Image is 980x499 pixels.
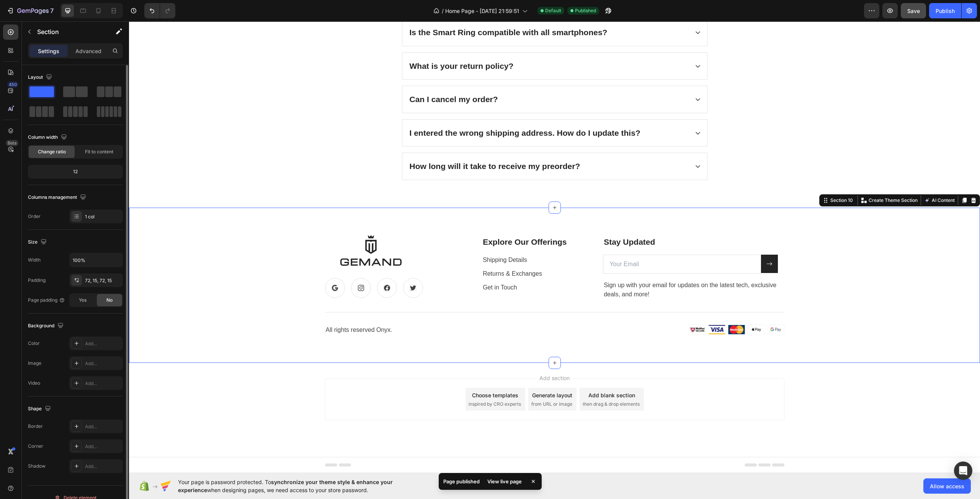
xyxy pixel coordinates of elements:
input: Auto [70,253,122,267]
div: Page padding [28,297,65,304]
button: Allow access [923,478,971,494]
button: Publish [929,3,961,18]
p: Advanced [75,47,101,55]
div: Layout [28,72,54,83]
div: Can I cancel my order? [279,71,370,85]
button: AI Content [794,174,827,184]
div: Add... [85,443,121,450]
div: Get in Touch [353,261,462,271]
span: Fit to content [85,148,113,155]
div: Explore Our Offerings [353,214,462,228]
p: Page published [443,478,480,485]
div: Corner [28,443,43,450]
span: Change ratio [38,148,66,155]
span: Add section [407,353,444,361]
div: Width [28,257,41,263]
span: then drag & drop elements [454,379,511,386]
div: Image [28,360,41,367]
div: Shadow [28,463,46,470]
div: Columns management [28,192,88,203]
span: inspired by CRO experts [340,379,392,386]
div: Add... [85,340,121,347]
div: Publish [936,7,955,15]
div: Border [28,423,43,430]
button: Save [901,3,926,18]
div: Stay Updated [474,214,655,228]
div: Size [28,237,48,247]
div: Add... [85,463,121,470]
div: Order [28,213,41,220]
div: Open Intercom Messenger [954,462,972,480]
div: Beta [6,140,18,146]
span: Yes [79,297,87,304]
div: Undo/Redo [144,3,175,18]
div: 72, 15, 72, 15 [85,277,121,284]
img: Alt Image [211,214,273,244]
input: Your Email [474,233,632,252]
img: Alt Image [560,303,655,313]
span: Your page is password protected. To when designing pages, we need access to your store password. [178,478,423,494]
div: Generate layout [403,370,443,378]
button: 7 [3,3,57,18]
span: No [106,297,113,304]
div: Add... [85,423,121,430]
div: I entered the wrong shipping address. How do I update this? [279,104,513,119]
p: 7 [50,6,54,15]
div: View live page [483,476,526,487]
div: Color [28,340,40,347]
span: Save [907,8,920,14]
div: Choose templates [343,370,389,378]
p: Section [37,27,100,36]
div: Shape [28,404,52,414]
iframe: Design area [129,21,980,473]
div: Shipping Details [353,233,462,244]
p: Create Theme Section [740,176,789,182]
div: Video [28,380,40,387]
div: Padding [28,277,46,284]
div: Section 10 [700,176,725,182]
div: Returns & Exchanges [353,247,462,258]
span: from URL or image [402,379,443,386]
div: Add blank section [459,370,506,378]
div: How long will it take to receive my preorder? [279,138,452,152]
div: 1 col [85,213,121,220]
span: synchronize your theme style & enhance your experience [178,479,393,493]
p: All rights reserved Onyx. [197,304,419,313]
div: 12 [29,166,121,177]
p: Sign up with your email for updates on the latest tech, exclusive deals, and more! [475,259,654,278]
span: Published [575,7,596,14]
div: Column width [28,132,69,143]
div: What is your return policy? [279,37,386,52]
p: Settings [38,47,59,55]
span: / [442,7,444,15]
div: Add... [85,360,121,367]
div: Add... [85,380,121,387]
span: Home Page - [DATE] 21:59:51 [445,7,519,15]
span: Allow access [930,482,964,490]
div: 450 [7,81,18,88]
span: Default [545,7,561,14]
div: Background [28,321,65,331]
